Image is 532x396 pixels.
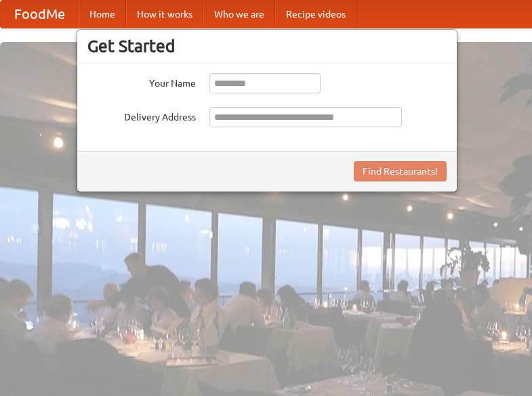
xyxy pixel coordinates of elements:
[275,1,356,28] a: Recipe videos
[354,161,447,181] button: Find Restaurants!
[79,1,126,28] a: Home
[87,36,447,56] h3: Get Started
[203,1,275,28] a: Who we are
[87,107,196,124] label: Delivery Address
[1,1,79,28] a: FoodMe
[126,1,203,28] a: How it works
[87,73,196,90] label: Your Name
